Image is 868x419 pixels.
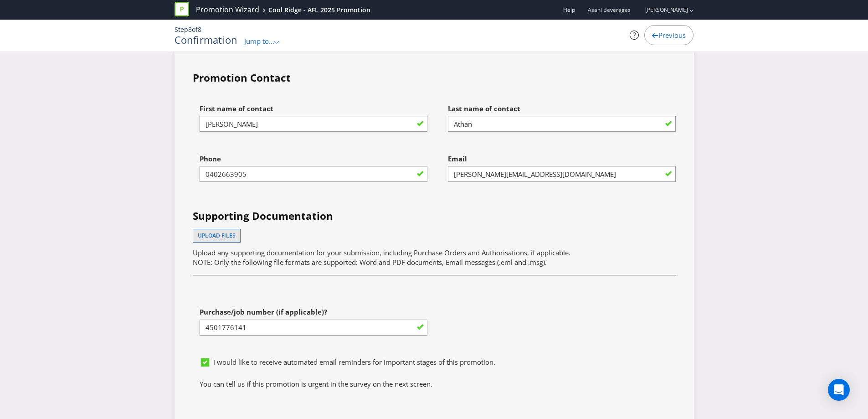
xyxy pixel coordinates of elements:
div: Cool Ridge - AFL 2025 Promotion [268,5,370,15]
span: First name of contact [200,104,273,113]
span: Jump to... [244,36,274,46]
h4: Supporting Documentation [193,209,676,223]
span: 8 [198,25,201,34]
a: Help [563,6,575,14]
span: Step [175,25,188,34]
span: Purchase/job number (if applicable)? [200,307,327,316]
span: Email [448,154,467,163]
span: Upload any supporting documentation for your submission, including Purchase Orders and Authorisat... [193,248,570,257]
span: Upload files [198,232,236,239]
p: You can tell us if this promotion is urgent in the survey on the next screen. [200,379,669,389]
h1: Confirmation [175,34,238,45]
div: Open Intercom Messenger [828,379,850,401]
span: of [192,25,198,34]
span: I would like to receive automated email reminders for important stages of this promotion. [213,357,495,367]
span: NOTE: Only the following file formats are supported: Word and PDF documents, Email messages (.eml... [193,258,547,267]
a: [PERSON_NAME] [636,6,688,14]
span: Last name of contact [448,104,520,113]
a: Promotion Wizard [196,5,259,15]
span: Phone [200,154,221,163]
span: Previous [658,31,686,40]
button: Upload files [193,229,241,243]
legend: Promotion Contact [193,71,291,85]
span: 8 [188,25,192,34]
span: Asahi Beverages [588,6,631,14]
